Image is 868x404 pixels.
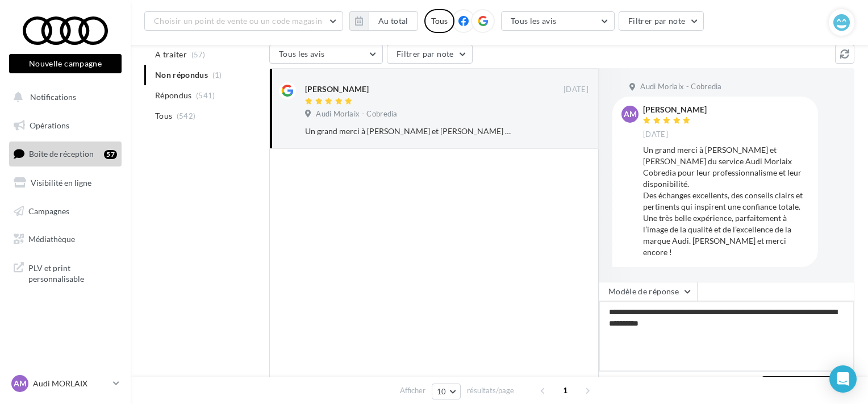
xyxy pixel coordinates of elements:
[316,109,397,119] span: Audi Morlaix - Cobredia
[7,227,124,251] a: Médiathèque
[9,54,122,73] button: Nouvelle campagne
[30,92,76,102] span: Notifications
[643,144,809,258] div: Un grand merci à [PERSON_NAME] et [PERSON_NAME] du service Audi Morlaix Cobredia pour leur profes...
[305,126,515,137] div: Un grand merci à [PERSON_NAME] et [PERSON_NAME] du service Audi Morlaix Cobredia pour leur profes...
[28,234,75,244] span: Médiathèque
[177,111,196,120] span: (542)
[279,49,325,59] span: Tous les avis
[14,378,27,389] span: AM
[33,378,108,389] p: Audi MORLAIX
[7,85,119,109] button: Notifications
[31,178,91,188] span: Visibilité en ligne
[556,381,574,399] span: 1
[349,11,418,31] button: Au total
[7,199,124,223] a: Campagnes
[643,130,668,140] span: [DATE]
[155,90,192,101] span: Répondus
[511,16,557,26] span: Tous les avis
[424,9,454,33] div: Tous
[154,16,322,26] span: Choisir un point de vente ou un code magasin
[643,106,707,114] div: [PERSON_NAME]
[28,260,117,285] span: PLV et print personnalisable
[432,384,461,399] button: 10
[7,114,124,138] a: Opérations
[829,365,857,393] div: Open Intercom Messenger
[28,206,69,215] span: Campagnes
[7,256,124,289] a: PLV et print personnalisable
[640,82,721,92] span: Audi Morlaix - Cobredia
[501,11,615,31] button: Tous les avis
[104,150,117,159] div: 57
[400,385,425,396] span: Afficher
[305,84,369,95] div: [PERSON_NAME]
[30,120,69,130] span: Opérations
[155,110,172,122] span: Tous
[269,44,383,64] button: Tous les avis
[564,85,589,95] span: [DATE]
[7,141,124,166] a: Boîte de réception57
[619,11,704,31] button: Filtrer par note
[599,282,698,301] button: Modèle de réponse
[9,373,122,394] a: AM Audi MORLAIX
[7,171,124,195] a: Visibilité en ligne
[155,49,187,60] span: A traiter
[196,91,215,100] span: (541)
[437,387,446,396] span: 10
[369,11,418,31] button: Au total
[144,11,343,31] button: Choisir un point de vente ou un code magasin
[29,149,94,159] span: Boîte de réception
[191,50,206,59] span: (57)
[624,109,637,120] span: AM
[467,385,514,396] span: résultats/page
[387,44,473,64] button: Filtrer par note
